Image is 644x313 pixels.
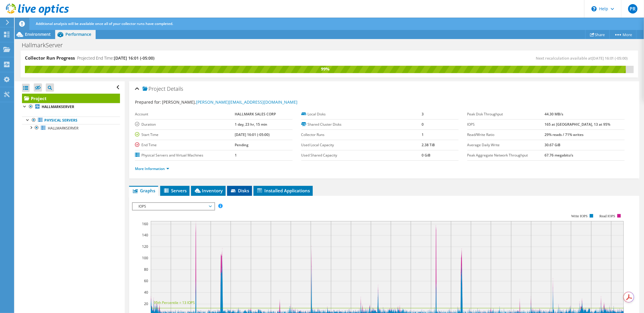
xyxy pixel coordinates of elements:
a: More Information [135,166,169,171]
a: Share [585,30,610,39]
b: HALLMARK SALES CORP [235,112,276,117]
b: 0 [422,122,424,127]
text: 80 [144,267,148,272]
a: HALLMARKSERVER [22,103,120,111]
text: 40 [144,290,148,295]
text: 20 [144,301,148,306]
span: Installed Applications [256,188,310,193]
b: 67.76 megabits/s [545,153,573,158]
label: Peak Aggregate Network Throughput [467,152,545,158]
text: 140 [142,233,148,238]
b: Pending [235,142,249,147]
text: Read IOPS [600,214,616,218]
b: 1 [235,153,237,158]
b: [DATE] 16:01 (-05:00) [235,132,270,137]
a: Physical Servers [22,117,120,124]
b: 1 [422,132,424,137]
span: Details [167,85,183,92]
text: Write IOPS [572,214,588,218]
b: 3 [422,112,424,117]
b: HALLMARKSERVER [42,104,74,109]
label: Peak Disk Throughput [467,111,545,117]
span: IOPS [136,203,211,210]
label: Local Disks [301,111,422,117]
text: 95th Percentile = 13 IOPS [154,300,195,305]
a: More [609,30,637,39]
label: Physical Servers and Virtual Machines [135,152,235,158]
span: Additional analysis will be available once all of your collector runs have completed. [36,21,173,26]
a: HALLMARKSERVER [22,124,120,132]
label: Prepared for: [135,99,161,105]
span: Performance [65,31,91,37]
a: Project [22,94,120,103]
h4: Projected End Time: [77,55,154,61]
label: Used Local Capacity [301,142,422,148]
label: Collector Runs [301,132,422,138]
span: Graphs [132,188,155,193]
span: Servers [163,188,187,193]
div: 99% [25,66,626,72]
label: Shared Cluster Disks [301,122,422,127]
span: [PERSON_NAME], [162,99,298,105]
span: Disks [230,188,249,193]
span: [DATE] 16:01 (-05:00) [114,55,154,61]
label: End Time [135,142,235,148]
b: 1 day, 23 hr, 15 min [235,122,268,127]
span: HALLMARKSERVER [48,126,78,131]
label: Read/Write Ratio [467,132,545,138]
label: Start Time [135,132,235,138]
a: [PERSON_NAME][EMAIL_ADDRESS][DOMAIN_NAME] [196,99,298,105]
b: 2.38 TiB [422,142,435,147]
b: 0 GiB [422,153,431,158]
b: 165 at [GEOGRAPHIC_DATA], 13 at 95% [545,122,610,127]
b: 44.30 MB/s [545,112,563,117]
b: 29% reads / 71% writes [545,132,584,137]
span: Inventory [194,188,223,193]
label: Used Shared Capacity [301,152,422,158]
text: 120 [142,244,148,249]
span: Environment [25,31,51,37]
label: Duration [135,122,235,127]
label: Account [135,111,235,117]
h1: HallmarkServer [19,42,72,48]
span: [DATE] 16:01 (-05:00) [592,55,628,61]
label: IOPS [467,122,545,127]
span: Next recalculation available at [536,55,631,61]
span: PR [628,4,638,14]
text: 100 [142,255,148,260]
text: 160 [142,221,148,226]
text: 60 [144,278,148,283]
svg: \n [591,6,597,11]
label: Average Daily Write [467,142,545,148]
span: Project [143,86,165,92]
b: 30.67 GiB [545,142,560,147]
